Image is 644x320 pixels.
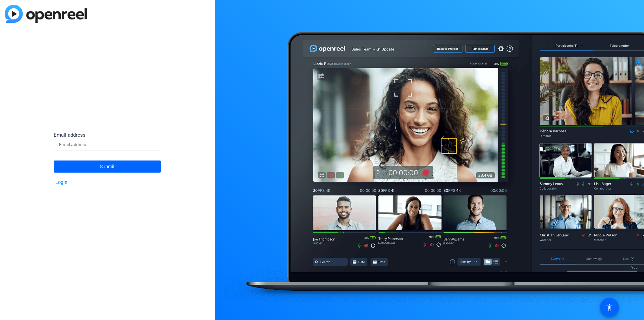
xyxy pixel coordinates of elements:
[100,158,115,175] span: Submit
[54,132,86,138] span: Email address
[59,141,156,149] input: Email address
[54,161,161,173] button: Submit
[5,5,87,23] img: blue-gradient.svg
[605,303,613,311] mat-icon: accessibility
[55,180,67,185] a: Login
